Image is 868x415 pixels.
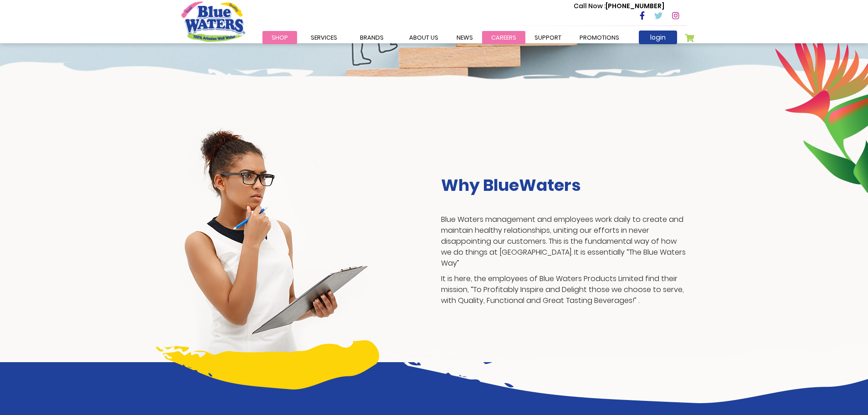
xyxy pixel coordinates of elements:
a: careers [482,31,525,44]
span: Brands [360,33,384,42]
p: Blue Waters management and employees work daily to create and maintain healthy relationships, uni... [441,214,687,269]
a: Promotions [570,31,628,44]
img: career-girl-image.png [181,124,370,362]
a: store logo [181,1,245,41]
span: Shop [272,33,288,42]
img: career-intro-art.png [383,343,868,403]
a: support [525,31,570,44]
img: career-yellow-bar.png [156,340,379,389]
p: [PHONE_NUMBER] [574,1,664,11]
a: about us [400,31,447,44]
span: Call Now : [574,1,606,10]
a: News [447,31,482,44]
span: Services [311,33,337,42]
a: login [639,31,677,44]
h3: Why BlueWaters [441,175,687,195]
img: career-intro-leaves.png [775,28,868,193]
p: It is here, the employees of Blue Waters Products Limited find their mission, “To Profitably Insp... [441,273,687,306]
